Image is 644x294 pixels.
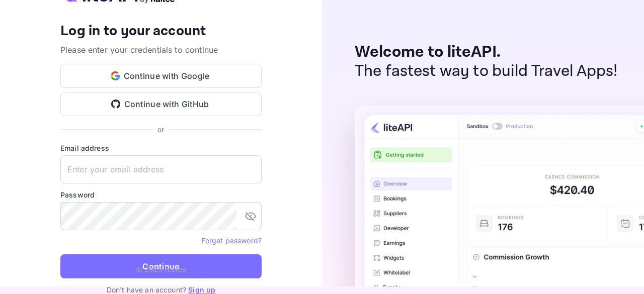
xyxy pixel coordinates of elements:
[60,155,262,183] input: Enter your email address
[60,143,262,153] label: Email address
[60,44,262,56] p: Please enter your credentials to continue
[60,23,262,40] h4: Log in to your account
[136,264,187,274] p: © 2025 Nuitee
[240,206,261,226] button: toggle password visibility
[60,189,262,200] label: Password
[355,62,618,81] p: The fastest way to build Travel Apps!
[202,235,262,245] a: Forget password?
[202,236,262,245] a: Forget password?
[60,64,262,88] button: Continue with Google
[157,124,164,135] p: or
[60,92,262,116] button: Continue with GitHub
[355,43,618,62] p: Welcome to liteAPI.
[60,254,262,278] button: Continue
[188,285,215,294] a: Sign up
